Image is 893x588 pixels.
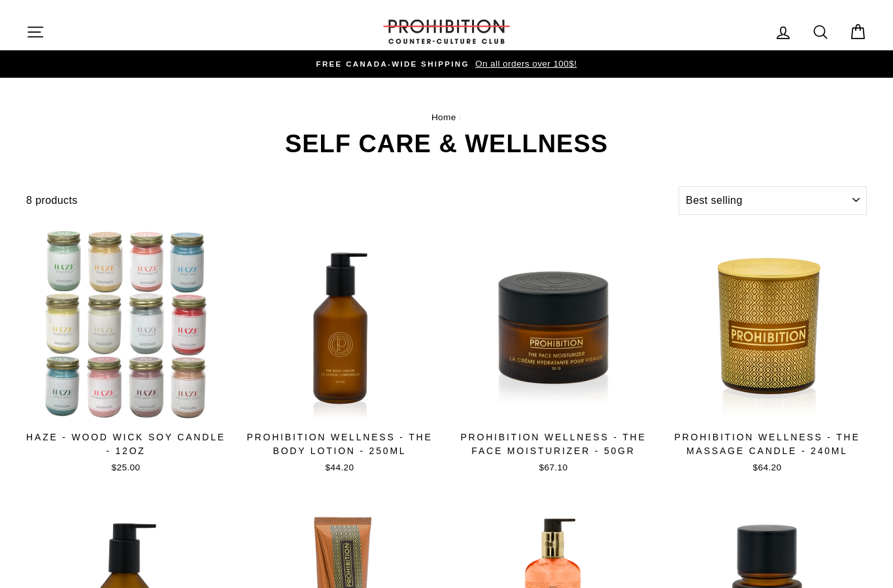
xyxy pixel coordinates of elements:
[454,431,653,458] div: Prohibition Wellness - The Face Moisturizer - 50GR
[26,461,226,474] div: $25.00
[381,20,512,44] img: PROHIBITION COUNTER-CULTURE CLUB
[26,131,867,156] h1: SELF CARE & WELLNESS
[240,431,439,458] div: Prohibition Wellness - The Body Lotion - 250ML
[316,60,469,68] span: FREE CANADA-WIDE SHIPPING
[26,192,674,209] div: 8 products
[667,225,867,478] a: Prohibition Wellness - The Massage Candle - 240ML$64.20
[26,431,226,458] div: Haze - Wood Wick Soy Candle - 12oz
[667,431,867,458] div: Prohibition Wellness - The Massage Candle - 240ML
[240,225,439,478] a: Prohibition Wellness - The Body Lotion - 250ML$44.20
[29,57,864,71] a: FREE CANADA-WIDE SHIPPING On all orders over 100$!
[431,112,456,122] a: Home
[26,110,867,125] nav: breadcrumbs
[26,225,226,478] a: Haze - Wood Wick Soy Candle - 12oz$25.00
[454,225,653,478] a: Prohibition Wellness - The Face Moisturizer - 50GR$67.10
[454,461,653,474] div: $67.10
[240,461,439,474] div: $44.20
[472,59,577,69] span: On all orders over 100$!
[459,112,462,122] span: /
[667,461,867,474] div: $64.20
